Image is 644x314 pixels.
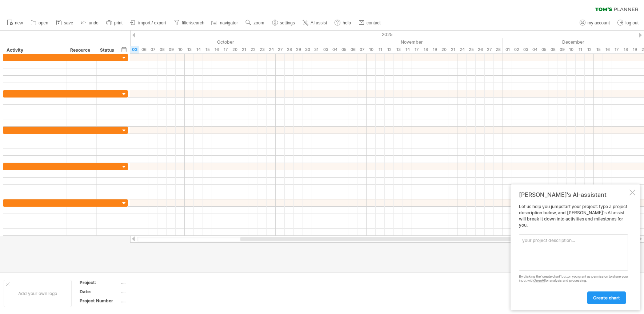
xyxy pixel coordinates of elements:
[270,18,297,28] a: settings
[167,46,176,53] div: Thursday, 9 October 2025
[29,18,51,28] a: open
[494,46,503,53] div: Friday, 28 November 2025
[121,298,182,304] div: ....
[403,46,412,53] div: Friday, 14 November 2025
[519,275,628,283] div: By clicking the 'create chart' button you grant us permission to share your input with for analys...
[80,298,120,304] div: Project Number
[530,46,539,53] div: Thursday, 4 December 2025
[157,46,167,53] div: Wednesday, 8 October 2025
[244,18,266,28] a: zoom
[121,279,182,286] div: ....
[220,20,238,25] span: navigator
[330,46,339,53] div: Tuesday, 4 November 2025
[439,46,448,53] div: Thursday, 20 November 2025
[311,20,327,25] span: AI assist
[64,20,73,25] span: save
[139,46,148,53] div: Monday, 6 October 2025
[612,46,621,53] div: Wednesday, 17 December 2025
[80,279,120,286] div: Project:
[301,18,329,28] a: AI assist
[421,46,430,53] div: Tuesday, 18 November 2025
[121,289,182,295] div: ....
[114,20,123,25] span: print
[519,204,628,304] div: Let us help you jumpstart your project: type a project description below, and [PERSON_NAME]'s AI ...
[367,20,381,25] span: contact
[467,46,476,53] div: Tuesday, 25 November 2025
[230,46,239,53] div: Monday, 20 October 2025
[578,18,612,28] a: my account
[548,46,557,53] div: Monday, 8 December 2025
[357,46,367,53] div: Friday, 7 November 2025
[276,46,285,53] div: Monday, 27 October 2025
[321,46,330,53] div: Monday, 3 November 2025
[625,20,639,25] span: log out
[412,46,421,53] div: Monday, 17 November 2025
[70,47,92,54] div: Resource
[348,46,357,53] div: Thursday, 6 November 2025
[176,46,185,53] div: Friday, 10 October 2025
[267,46,276,53] div: Friday, 24 October 2025
[357,18,383,28] a: contact
[594,46,603,53] div: Monday, 15 December 2025
[567,46,576,53] div: Wednesday, 10 December 2025
[212,46,221,53] div: Thursday, 16 October 2025
[485,46,494,53] div: Thursday, 27 November 2025
[194,46,203,53] div: Tuesday, 14 October 2025
[285,46,294,53] div: Tuesday, 28 October 2025
[603,46,612,53] div: Tuesday, 16 December 2025
[248,46,257,53] div: Wednesday, 22 October 2025
[39,20,48,25] span: open
[519,191,628,198] div: [PERSON_NAME]'s AI-assistant
[172,18,207,28] a: filter/search
[100,47,116,54] div: Status
[576,46,585,53] div: Thursday, 11 December 2025
[15,20,23,25] span: new
[616,18,641,28] a: log out
[367,46,376,53] div: Monday, 10 November 2025
[89,20,99,25] span: undo
[294,46,303,53] div: Wednesday, 29 October 2025
[112,38,321,46] div: October 2025
[376,46,385,53] div: Tuesday, 11 November 2025
[221,46,230,53] div: Friday, 17 October 2025
[257,46,267,53] div: Thursday, 23 October 2025
[557,46,567,53] div: Tuesday, 9 December 2025
[448,46,457,53] div: Friday, 21 November 2025
[54,18,75,28] a: save
[457,46,467,53] div: Monday, 24 November 2025
[253,20,264,25] span: zoom
[312,46,321,53] div: Friday, 31 October 2025
[588,20,610,25] span: my account
[503,46,512,53] div: Monday, 1 December 2025
[280,20,295,25] span: settings
[539,46,548,53] div: Friday, 5 December 2025
[185,46,194,53] div: Monday, 13 October 2025
[239,46,248,53] div: Tuesday, 21 October 2025
[210,18,240,28] a: navigator
[5,18,25,28] a: new
[7,47,63,54] div: Activity
[343,20,351,25] span: help
[303,46,312,53] div: Thursday, 30 October 2025
[533,278,545,282] a: OpenAI
[512,46,521,53] div: Tuesday, 2 December 2025
[476,46,485,53] div: Wednesday, 26 November 2025
[148,46,157,53] div: Tuesday, 7 October 2025
[585,46,594,53] div: Friday, 12 December 2025
[203,46,212,53] div: Wednesday, 15 October 2025
[521,46,530,53] div: Wednesday, 3 December 2025
[587,291,626,304] a: create chart
[80,289,120,295] div: Date:
[182,20,204,25] span: filter/search
[394,46,403,53] div: Thursday, 13 November 2025
[104,18,125,28] a: print
[138,20,166,25] span: import / export
[128,18,168,28] a: import / export
[321,38,503,46] div: November 2025
[339,46,348,53] div: Wednesday, 5 November 2025
[621,46,630,53] div: Thursday, 18 December 2025
[333,18,353,28] a: help
[79,18,101,28] a: undo
[630,46,639,53] div: Friday, 19 December 2025
[4,280,72,307] div: Add your own logo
